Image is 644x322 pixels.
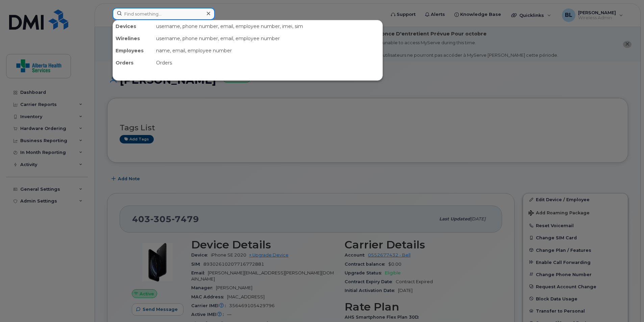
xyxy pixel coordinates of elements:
[113,32,153,45] div: Wirelines
[153,57,382,69] div: Orders
[113,45,153,57] div: Employees
[113,20,153,32] div: Devices
[153,32,382,45] div: username, phone number, email, employee number
[153,45,382,57] div: name, email, employee number
[113,57,153,69] div: Orders
[153,20,382,32] div: username, phone number, email, employee number, imei, sim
